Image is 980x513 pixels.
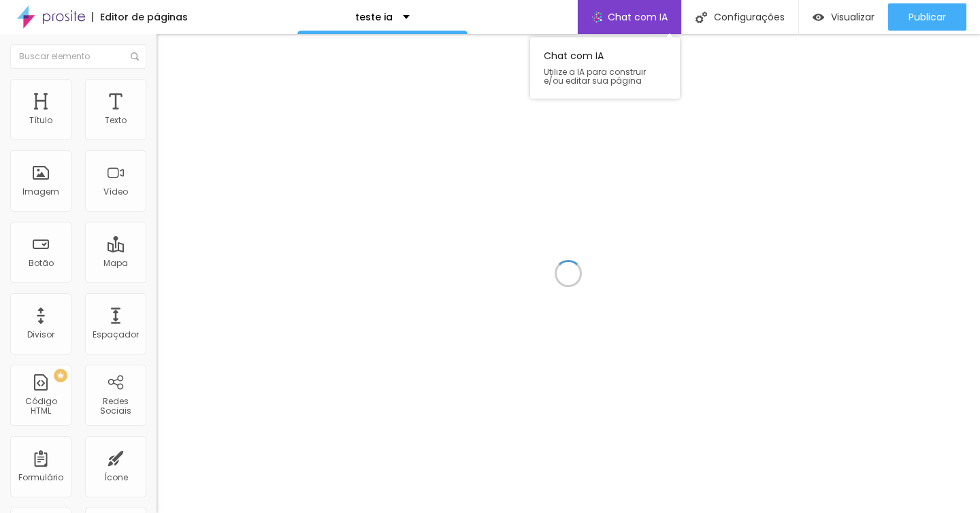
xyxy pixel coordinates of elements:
[909,12,946,22] span: Publicar
[813,12,824,23] img: view-1.svg
[105,116,127,125] div: Texto
[22,187,59,197] div: Imagem
[29,259,54,268] div: Botão
[104,473,128,482] div: Ícone
[14,397,67,416] div: Código HTML
[608,12,668,22] span: Chat com IA
[696,12,707,23] img: Icone
[29,116,52,125] div: Título
[831,12,875,22] span: Visualizar
[591,12,602,22] img: AI
[355,12,393,22] p: teste ia
[103,187,128,197] div: Vídeo
[131,52,139,61] img: Icone
[103,259,128,268] div: Mapa
[544,67,666,85] span: Utilize a IA para construir e/ou editar sua página
[93,330,139,340] div: Espaçador
[27,330,54,340] div: Divisor
[799,3,888,31] button: Visualizar
[88,397,142,416] div: Redes Sociais
[530,37,680,99] div: Chat com IA
[18,473,63,482] div: Formulário
[10,44,146,69] input: Buscar elemento
[888,3,966,31] button: Publicar
[92,12,188,22] div: Editor de páginas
